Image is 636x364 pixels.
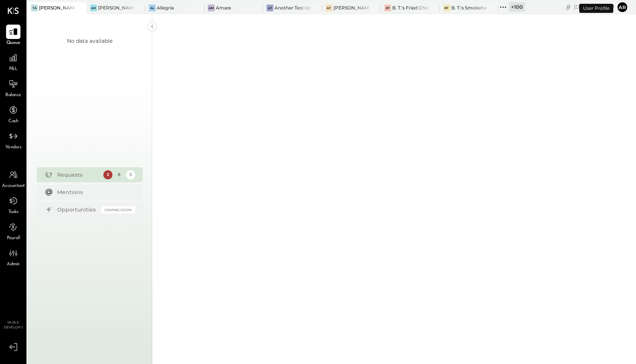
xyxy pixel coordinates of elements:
[6,40,20,47] span: Queue
[451,5,487,11] div: B. T.'s Smokehouse
[267,5,273,11] div: AT
[0,103,26,125] a: Cash
[101,206,135,213] div: Coming Soon
[39,5,75,11] div: [PERSON_NAME][GEOGRAPHIC_DATA]
[574,3,614,11] div: [DATE]
[126,170,135,179] div: 5
[67,37,112,45] div: No data available
[0,129,26,151] a: Vendors
[98,5,134,11] div: [PERSON_NAME] Hoboken
[0,220,26,242] a: Payroll
[5,92,21,99] span: Balance
[334,5,369,11] div: [PERSON_NAME] Test Create
[509,2,525,12] div: + 100
[216,5,231,11] div: Amara
[157,5,174,11] div: Allegria
[8,118,18,125] span: Cash
[7,261,20,268] span: Admin
[0,168,26,190] a: Accountant
[57,206,97,213] div: Opportunities
[149,5,156,11] div: Al
[392,5,428,11] div: B. T.'s Fried Chicken
[90,5,97,11] div: AH
[115,170,124,179] div: 8
[208,5,215,11] div: Am
[57,171,100,179] div: Requests
[616,1,628,13] button: Ar
[579,4,613,13] div: User Profile
[103,170,112,179] div: 2
[274,5,310,11] div: Another Test Updated
[2,183,25,190] span: Accountant
[8,209,19,216] span: Tasks
[0,51,26,73] a: P&L
[7,235,20,242] span: Payroll
[384,5,391,11] div: BT
[0,194,26,216] a: Tasks
[31,5,38,11] div: TA
[57,188,131,196] div: Mentions
[443,5,450,11] div: BT
[326,5,332,11] div: AT
[564,3,572,11] div: copy link
[9,66,18,73] span: P&L
[5,144,22,151] span: Vendors
[0,246,26,268] a: Admin
[0,77,26,99] a: Balance
[0,25,26,47] a: Queue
